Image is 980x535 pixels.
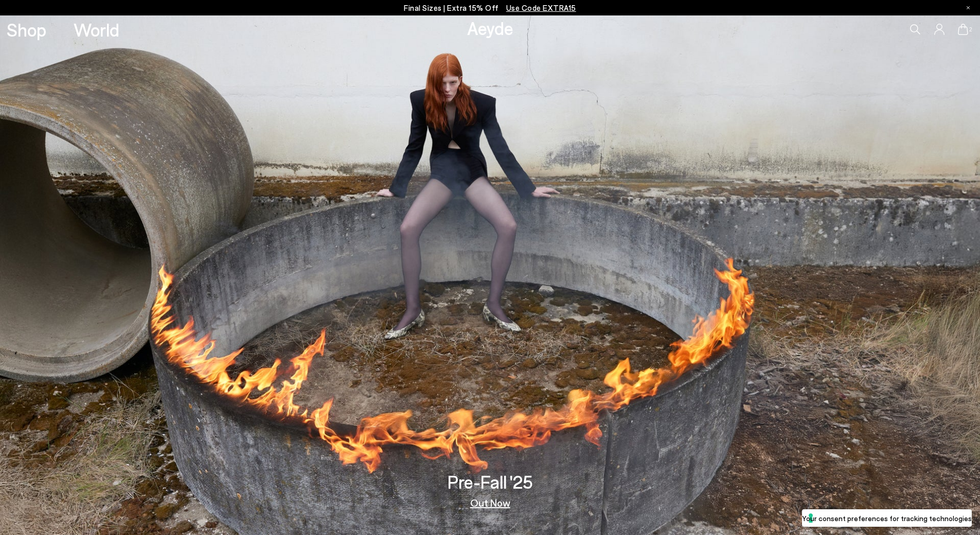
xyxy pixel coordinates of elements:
button: Your consent preferences for tracking technologies [802,509,972,527]
a: Aeyde [467,17,513,39]
label: Your consent preferences for tracking technologies [802,513,972,524]
a: Out Now [470,497,510,508]
a: 2 [958,24,968,35]
span: 2 [968,27,973,32]
h3: Pre-Fall '25 [448,473,533,491]
span: Navigate to /collections/ss25-final-sizes [506,3,576,12]
a: Shop [7,21,46,39]
p: Final Sizes | Extra 15% Off [404,2,576,14]
a: World [74,21,119,39]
